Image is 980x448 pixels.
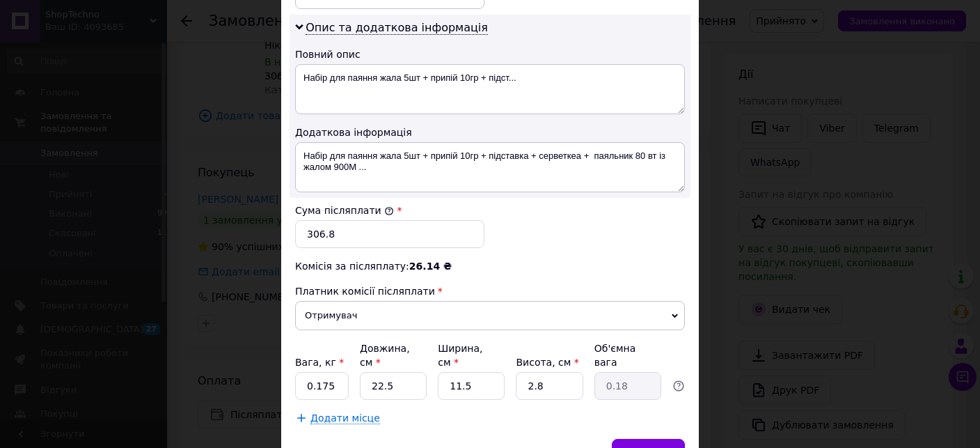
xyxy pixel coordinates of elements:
[295,142,685,192] textarea: Набір для паяння жала 5шт + припій 10гр + підставка + серветкеа + паяльник 80 вт із жалом 900M ...
[295,259,685,273] div: Комісія за післяплату:
[295,205,394,216] label: Сума післяплати
[295,125,685,139] div: Додаткова інформація
[594,341,661,369] div: Об'ємна вага
[295,286,435,297] span: Платник комісії післяплати
[295,301,685,330] span: Отримувач
[438,343,482,368] label: Ширина, см
[516,357,578,368] label: Висота, см
[310,412,380,424] span: Додати місце
[295,357,344,368] label: Вага, кг
[295,64,685,114] textarea: Набір для паяння жала 5шт + припій 10гр + підст...
[360,343,410,368] label: Довжина, см
[409,261,452,272] span: 26.14 ₴
[295,47,685,61] div: Повний опис
[306,21,488,35] span: Опис та додаткова інформація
